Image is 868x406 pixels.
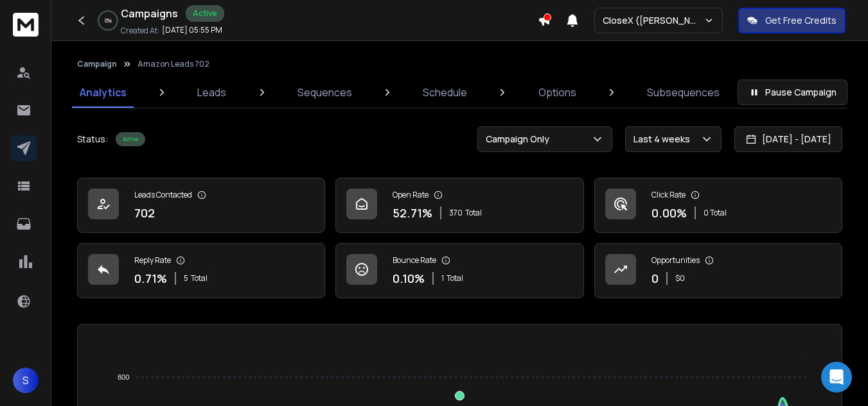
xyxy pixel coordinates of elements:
p: 52.71 % [393,204,432,222]
a: Bounce Rate0.10%1Total [335,243,583,298]
p: Campaign Only [486,133,554,146]
span: Total [465,208,482,218]
p: Options [538,85,576,100]
div: Active [116,132,145,146]
p: 0.00 % [651,204,687,222]
p: 0 [651,269,659,287]
p: 0 % [105,17,112,24]
a: Leads [190,77,234,108]
span: Total [191,273,208,283]
p: Click Rate [651,190,686,200]
p: 0 Total [704,208,727,218]
a: Analytics [72,77,134,108]
p: Opportunities [651,255,700,266]
a: Click Rate0.00%0 Total [594,178,842,233]
a: Sequences [290,77,360,108]
p: Leads [197,85,226,100]
button: Pause Campaign [738,80,847,105]
a: Schedule [415,77,475,108]
p: Get Free Credits [765,14,837,27]
span: 370 [449,208,463,218]
p: Created At: [121,26,159,36]
p: 702 [134,204,155,222]
button: S [13,368,39,393]
p: 0.71 % [134,269,167,287]
p: Open Rate [393,190,429,200]
a: Leads Contacted702 [77,178,325,233]
p: CloseX ([PERSON_NAME]) [603,14,704,27]
p: Last 4 weeks [633,133,695,146]
a: Reply Rate0.71%5Total [77,243,325,298]
span: Total [447,273,463,283]
p: Status: [77,133,108,146]
div: Open Intercom Messenger [821,362,852,393]
p: $ 0 [675,273,685,283]
h1: Campaigns [121,6,178,21]
button: Get Free Credits [738,8,846,33]
p: 0.10 % [393,269,425,287]
p: Leads Contacted [134,190,192,200]
a: Open Rate52.71%370Total [335,178,583,233]
div: Active [186,5,224,22]
a: Subsequences [639,77,727,108]
button: Campaign [77,59,117,69]
p: Reply Rate [134,255,171,266]
a: Opportunities0$0 [594,243,842,298]
p: [DATE] 05:55 PM [162,25,222,35]
span: 5 [184,273,188,283]
p: Amazon Leads 702 [137,59,209,69]
button: [DATE] - [DATE] [734,126,842,152]
p: Analytics [80,85,127,100]
span: 1 [441,273,444,283]
p: Sequences [297,85,352,100]
tspan: 800 [118,373,129,381]
a: Options [531,77,584,108]
p: Bounce Rate [393,255,436,266]
p: Subsequences [647,85,720,100]
p: Schedule [423,85,467,100]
